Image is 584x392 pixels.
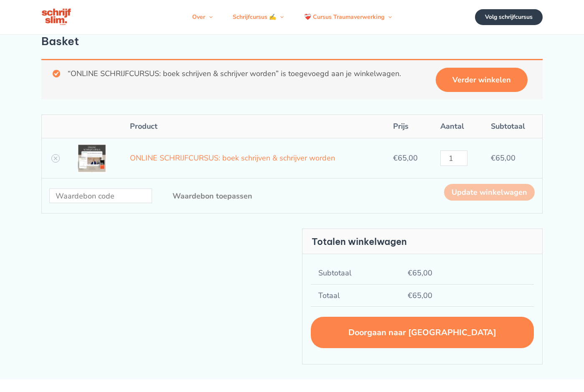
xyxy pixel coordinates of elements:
[491,153,495,163] span: €
[130,153,335,163] a: ONLINE SCHRIJFCURSUS: boek schrijven & schrijver worden
[41,8,72,27] img: schrijfcursus schrijfslim academy
[483,115,542,138] th: Subtotaal
[122,115,385,138] th: Product
[433,115,483,138] th: Aantal
[223,5,294,30] a: Schrijfcursus ✍️Menu schakelen
[311,284,400,306] th: Totaal
[440,150,467,166] input: Productaantal
[408,290,432,300] bdi: 65,00
[475,9,543,25] a: Volg schrijfcursus
[491,153,515,163] bdi: 65,00
[41,59,543,99] div: “ONLINE SCHRIJFCURSUS: boek schrijven & schrijver worden” is toegevoegd aan je winkelwagen.
[302,229,542,254] h2: Totalen winkelwagen
[408,268,412,278] span: €
[444,184,535,201] button: Update winkelwagen
[49,188,152,203] input: Waardebon code
[294,5,402,30] a: ❤️‍🩹 Cursus TraumaverwerkingMenu schakelen
[41,35,543,48] h1: Basket
[311,317,534,348] a: Doorgaan naar [GEOGRAPHIC_DATA]
[393,153,418,163] bdi: 65,00
[436,68,528,92] a: Verder winkelen
[205,5,213,30] span: Menu schakelen
[384,5,392,30] span: Menu schakelen
[77,144,107,173] img: ONLINE SCHRIJFCURSUS: boek schrijven & schrijver worden
[393,153,398,163] span: €
[182,5,223,30] a: OverMenu schakelen
[182,5,402,30] nav: Navigatie op de site: Menu
[156,184,269,208] button: Waardebon toepassen
[408,290,412,300] span: €
[386,115,433,138] th: Prijs
[276,5,284,30] span: Menu schakelen
[311,262,400,284] th: Subtotaal
[408,268,432,278] bdi: 65,00
[51,154,60,163] a: Verwijder ONLINE SCHRIJFCURSUS: boek schrijven & schrijver worden uit winkelwagen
